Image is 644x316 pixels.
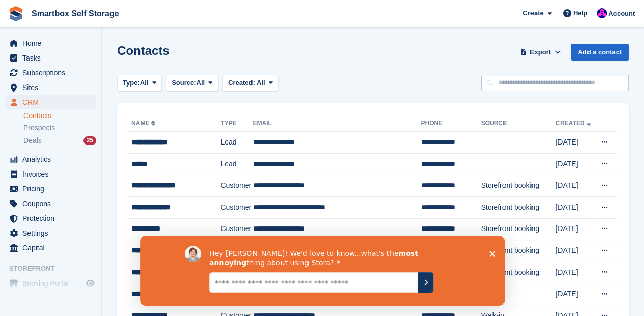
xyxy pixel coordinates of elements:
[84,277,96,290] a: Preview store
[555,196,594,218] td: [DATE]
[220,196,253,218] td: Customer
[555,153,594,175] td: [DATE]
[117,75,162,92] button: Type: All
[555,120,593,127] a: Created
[197,78,205,88] span: All
[571,44,629,61] a: Add a contact
[5,241,96,255] a: menu
[523,8,543,18] span: Create
[573,8,587,18] span: Help
[22,167,83,181] span: Invoices
[22,80,83,95] span: Sites
[530,47,551,58] span: Export
[23,136,42,146] span: Deals
[131,120,157,127] a: Name
[22,66,83,80] span: Subscriptions
[5,167,96,181] a: menu
[555,283,594,305] td: [DATE]
[555,262,594,283] td: [DATE]
[140,78,149,88] span: All
[555,218,594,240] td: [DATE]
[481,240,555,262] td: Storefront booking
[22,241,83,255] span: Capital
[23,123,55,133] span: Prospects
[8,6,23,21] img: stora-icon-8386f47178a22dfd0bd8f6a31ec36ba5ce8667c1dd55bd0f319d3a0aa187defe.svg
[140,236,505,306] iframe: Survey by David from Stora
[5,51,96,65] a: menu
[5,95,96,109] a: menu
[27,5,123,22] a: Smartbox Self Storage
[22,95,83,109] span: CRM
[555,132,594,154] td: [DATE]
[166,75,218,92] button: Source: All
[5,36,96,50] a: menu
[23,111,96,121] a: Contacts
[5,276,96,291] a: menu
[22,182,83,196] span: Pricing
[481,218,555,240] td: Storefront booking
[518,44,563,61] button: Export
[5,66,96,80] a: menu
[253,116,421,132] th: Email
[123,78,140,88] span: Type:
[22,51,83,65] span: Tasks
[22,196,83,211] span: Coupons
[22,211,83,225] span: Protection
[83,136,96,145] div: 25
[220,218,253,240] td: Customer
[22,152,83,166] span: Analytics
[22,36,83,50] span: Home
[257,79,265,87] span: All
[172,78,196,88] span: Source:
[228,79,255,87] span: Created:
[597,8,607,18] img: Sam Austin
[222,75,278,92] button: Created: All
[117,44,170,58] h1: Contacts
[23,135,96,146] a: Deals 25
[5,226,96,240] a: menu
[481,196,555,218] td: Storefront booking
[555,175,594,197] td: [DATE]
[5,80,96,95] a: menu
[481,116,555,132] th: Source
[220,132,253,154] td: Lead
[22,276,83,291] span: Booking Portal
[555,240,594,262] td: [DATE]
[220,175,253,197] td: Customer
[5,182,96,196] a: menu
[481,262,555,283] td: Storefront booking
[421,116,481,132] th: Phone
[220,116,253,132] th: Type
[5,196,96,211] a: menu
[9,264,101,274] span: Storefront
[23,123,96,133] a: Prospects
[5,152,96,166] a: menu
[481,175,555,197] td: Storefront booking
[220,153,253,175] td: Lead
[5,211,96,225] a: menu
[22,226,83,240] span: Settings
[608,9,635,19] span: Account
